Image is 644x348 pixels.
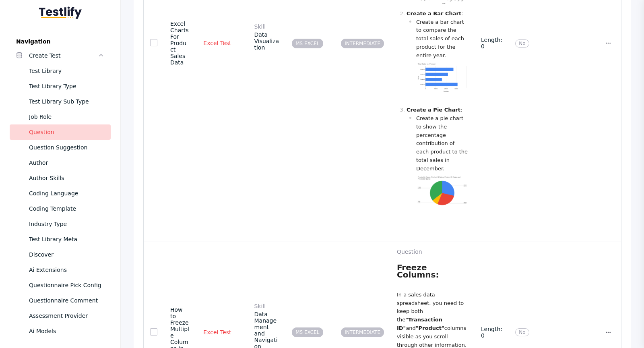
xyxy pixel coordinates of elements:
[416,175,468,207] img: image
[10,278,111,293] a: Questionnaire Pick Config
[10,308,111,323] a: Assessment Provider
[29,296,104,305] div: Questionnaire Comment
[10,216,111,232] a: Industry Type
[481,326,502,339] span: Length: 0
[515,39,529,48] span: No
[10,155,111,170] a: Author
[407,10,468,18] p: :
[481,37,502,50] span: Length: 0
[254,303,279,309] label: Skill
[29,112,104,122] div: Job Role
[397,264,468,278] h3: Freeze Columns:
[416,62,468,94] img: image
[397,249,468,255] label: question
[202,329,232,336] a: Excel Test
[10,247,111,262] a: Discover
[39,6,82,19] img: Testlify - Backoffice
[29,51,98,60] div: Create Test
[10,109,111,124] a: Job Role
[292,39,323,48] span: MS EXCEL
[29,127,104,137] div: Question
[29,280,104,290] div: Questionnaire Pick Config
[397,317,442,331] strong: "Transaction ID"
[10,262,111,278] a: Ai Extensions
[10,232,111,247] a: Test Library Meta
[10,140,111,155] a: Question Suggestion
[515,328,529,336] span: No
[10,323,111,339] a: Ai Models
[10,170,111,186] a: Author Skills
[407,107,460,113] strong: Create a Pie Chart
[29,188,104,198] div: Coding Language
[10,124,111,140] a: Question
[29,143,104,152] div: Question Suggestion
[29,66,104,76] div: Test Library
[10,293,111,308] a: Questionnaire Comment
[292,327,323,337] span: MS EXCEL
[29,265,104,275] div: Ai Extensions
[341,39,384,48] span: INTERMEDIATE
[29,234,104,244] div: Test Library Meta
[416,114,468,219] p: Create a pie chart to show the percentage contribution of each product to the total sales in Dece...
[416,325,444,331] strong: "Product"
[29,204,104,213] div: Coding Template
[10,38,111,45] label: Navigation
[29,219,104,229] div: Industry Type
[10,186,111,201] a: Coding Language
[10,79,111,94] a: Test Library Type
[407,106,468,114] p: :
[202,39,232,47] a: Excel Test
[29,173,104,183] div: Author Skills
[341,327,384,337] span: INTERMEDIATE
[29,81,104,91] div: Test Library Type
[29,250,104,259] div: Discover
[10,201,111,216] a: Coding Template
[29,311,104,321] div: Assessment Provider
[29,158,104,168] div: Author
[29,326,104,336] div: Ai Models
[407,10,461,17] strong: Create a Bar Chart
[10,94,111,109] a: Test Library Sub Type
[10,63,111,79] a: Test Library
[170,21,189,66] section: Excel Charts For Product Sales Data
[29,97,104,106] div: Test Library Sub Type
[416,18,468,106] p: Create a bar chart to compare the total sales of each product for the entire year.
[254,23,279,51] div: Data Visualization
[254,23,279,30] label: Skill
